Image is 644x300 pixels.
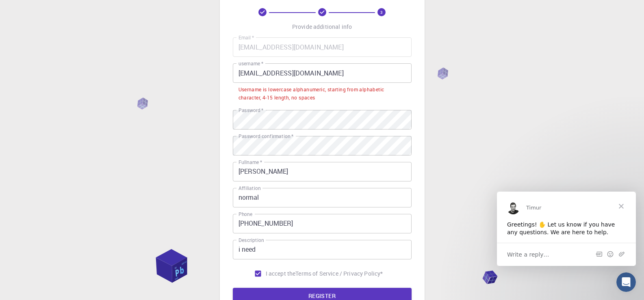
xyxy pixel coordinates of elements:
[616,272,636,292] iframe: Intercom live chat
[295,270,383,278] a: Terms of Service / Privacy Policy*
[239,107,263,114] label: Password
[239,159,262,166] label: Fullname
[239,34,254,41] label: Email
[239,237,264,244] label: Description
[239,60,263,67] label: username
[239,86,406,102] div: Username is lowercase alphanumeric, starting from alphabetic character, 4-15 length, no spaces
[266,270,296,278] span: I accept the
[239,185,260,192] label: Affiliation
[239,133,293,140] label: Password confirmation
[239,211,252,218] label: Phone
[497,192,636,266] iframe: Intercom live chat message
[292,23,352,31] p: Provide additional info
[295,270,383,278] p: Terms of Service / Privacy Policy *
[380,9,383,15] text: 3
